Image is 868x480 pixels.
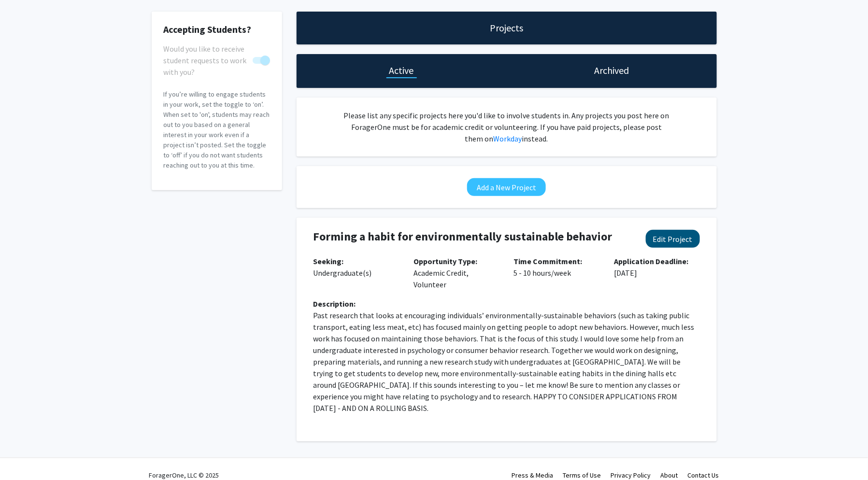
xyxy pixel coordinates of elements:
h1: Archived [594,64,629,77]
a: Press & Media [512,471,554,480]
a: Contact Us [688,471,719,480]
p: Academic Credit, Volunteer [413,255,499,290]
iframe: Chat [7,437,41,473]
span: Would you like to receive student requests to work with you? [164,43,249,78]
p: Past research that looks at encouraging individuals’ environmentally-sustainable behaviors (such ... [313,310,700,414]
a: Privacy Policy [611,471,651,480]
b: Application Deadline: [614,256,688,266]
p: If you’re willing to engage students in your work, set the toggle to ‘on’. When set to 'on', stud... [164,89,270,170]
b: Opportunity Type: [413,256,477,266]
h1: Projects [490,21,523,35]
div: You cannot turn this off while you have active projects. [164,43,270,66]
p: Undergraduate(s) [313,255,399,279]
a: Terms of Use [563,471,601,480]
b: Time Commitment: [514,256,583,266]
h1: Active [389,64,414,77]
b: Seeking: [313,256,344,266]
p: Please list any specific projects here you'd like to involve students in. Any projects you post h... [342,110,670,144]
p: 5 - 10 hours/week [514,255,600,279]
h2: Accepting Students? [164,24,270,35]
button: Add a New Project [467,178,546,196]
p: [DATE] [614,255,700,279]
h4: Forming a habit for environmentally sustainable behavior [313,230,630,244]
div: Description: [313,298,700,310]
button: Edit Project [646,230,700,248]
a: Workday [493,134,522,143]
a: About [661,471,678,480]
